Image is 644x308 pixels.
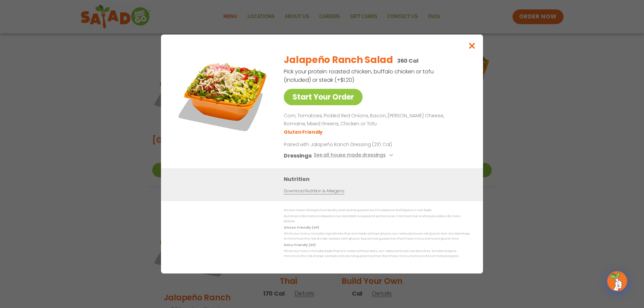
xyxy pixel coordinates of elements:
p: While our menu includes ingredients that are made without gluten, our restaurants are not gluten ... [284,231,470,242]
p: While our menu includes foods that are made without dairy, our restaurants are not dairy free. We... [284,249,470,259]
strong: Gluten Friendly (GF) [284,226,319,230]
p: We are not an allergen free facility and cannot guarantee the absence of allergens in our foods. [284,208,470,213]
button: See all house made dressings [314,151,395,160]
img: wpChatIcon [608,272,627,291]
h2: Jalapeño Ranch Salad [284,53,393,67]
h3: Dressings [284,151,312,160]
a: Download Nutrition & Allergens [284,188,344,194]
button: Close modal [461,35,483,57]
p: Paired with Jalapeño Ranch Dressing (210 Cal) [284,141,408,148]
strong: Dairy Friendly (DF) [284,243,315,247]
p: Corn, Tomatoes, Pickled Red Onions, Bacon, [PERSON_NAME] Cheese, Romaine, Mixed Greens, Chicken o... [284,112,467,128]
li: Gluten Friendly [284,129,324,136]
img: Featured product photo for Jalapeño Ranch Salad [176,48,270,142]
h3: Nutrition [284,175,473,183]
a: Start Your Order [284,89,363,105]
p: Pick your protein: roasted chicken, buffalo chicken or tofu (included) or steak (+$1.20) [284,67,435,84]
p: Nutrition information is based on our standard recipes and portion sizes. Click Nutrition & Aller... [284,214,470,224]
p: 360 Cal [397,57,419,65]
